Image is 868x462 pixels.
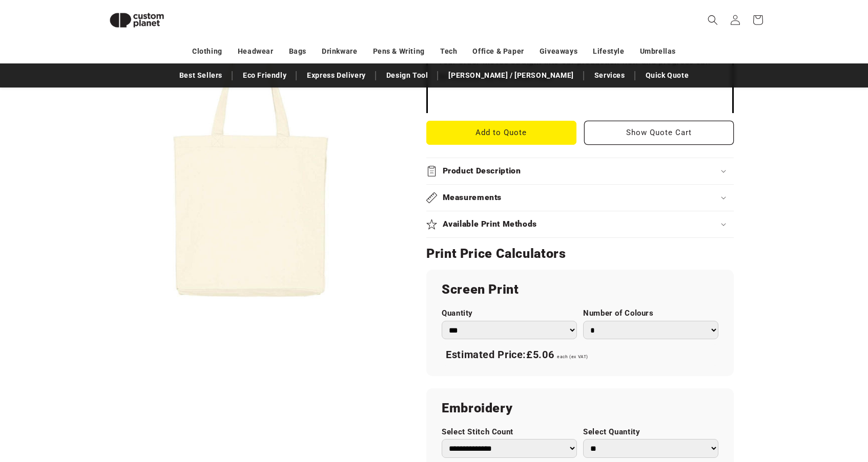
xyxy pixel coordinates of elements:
iframe: Chat Widget [692,351,868,462]
div: Estimated Price: [442,344,718,366]
a: Eco Friendly [238,67,292,84]
a: Best Sellers [174,67,228,84]
a: Bags [289,42,306,60]
h2: Measurements [443,192,502,203]
h2: Print Price Calculators [426,246,734,262]
h2: Available Print Methods [443,219,538,230]
label: Number of Colours [583,309,718,318]
span: each (ex VAT) [557,354,588,359]
summary: Product Description [426,158,734,184]
button: Add to Quote [426,121,576,145]
span: £5.06 [526,348,554,361]
a: Quick Quote [640,67,694,84]
summary: Measurements [426,185,734,211]
a: Umbrellas [640,42,676,60]
a: Services [589,67,630,84]
summary: Available Print Methods [426,211,734,237]
a: Express Delivery [302,67,371,84]
a: Lifestyle [593,42,624,60]
a: Pens & Writing [373,42,425,60]
summary: Search [701,9,724,31]
media-gallery: Gallery Viewer [101,15,401,315]
img: Custom Planet [101,4,173,36]
a: Giveaways [540,42,577,60]
iframe: Customer reviews powered by Trustpilot [438,93,722,103]
label: Select Quantity [583,427,718,437]
a: Clothing [192,42,222,60]
label: Quantity [442,309,577,318]
a: Drinkware [322,42,357,60]
a: Headwear [238,42,274,60]
button: Show Quote Cart [584,121,734,145]
a: [PERSON_NAME] / [PERSON_NAME] [443,67,578,84]
a: Design Tool [381,67,433,84]
h2: Product Description [443,166,521,177]
label: Select Stitch Count [442,427,577,437]
h2: Screen Print [442,281,718,298]
a: Office & Paper [472,42,524,60]
a: Tech [440,42,457,60]
h2: Embroidery [442,400,718,416]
